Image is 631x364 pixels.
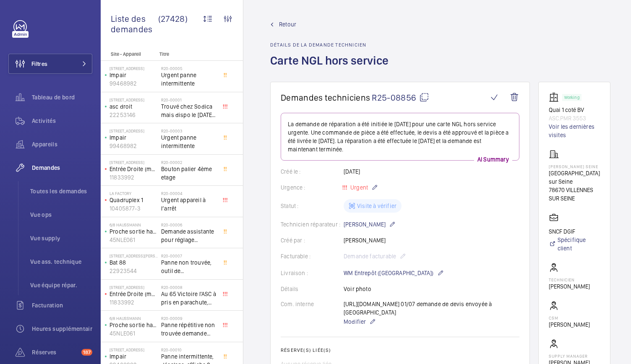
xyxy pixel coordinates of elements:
[549,164,600,169] p: [PERSON_NAME] SEINE
[32,117,92,125] span: Activités
[344,219,396,229] p: [PERSON_NAME]
[32,93,92,101] span: Tableau de bord
[110,191,158,196] p: La Factory
[161,347,216,352] h2: R20-00010
[161,227,216,244] span: Demande assistante pour réglage d'opérateurs porte cabine double accès
[32,348,78,356] span: Réserves
[110,258,158,267] p: Bat 88
[110,128,158,133] p: [STREET_ADDRESS]
[161,196,216,213] span: Urgent appareil à l’arrêt
[110,347,158,352] p: [STREET_ADDRESS]
[159,51,215,57] p: Titre
[110,111,158,119] p: 22253146
[349,184,368,191] span: Urgent
[161,97,216,102] h2: R20-00001
[281,347,519,353] h2: Réserve(s) liée(s)
[161,160,216,165] h2: R20-00002
[549,354,600,359] p: Supply manager
[288,120,512,153] p: La demande de réparation a été initiée le [DATE] pour une carte NGL hors service urgente. Une com...
[110,267,158,275] p: 22923544
[161,222,216,227] h2: R20-00006
[110,352,158,361] p: Impair
[161,253,216,258] h2: R20-00007
[110,160,158,165] p: [STREET_ADDRESS]
[32,140,92,148] span: Appareils
[474,155,512,164] p: AI Summary
[549,114,600,122] p: ASC.PMR 3553
[110,142,158,150] p: 99468982
[110,173,158,182] p: 11833992
[110,71,158,79] p: Impair
[549,169,600,186] p: [GEOGRAPHIC_DATA] sur Seine
[110,236,158,244] p: 45NLE061
[110,227,158,236] p: Proche sortie hall Pelletier
[161,290,216,307] span: Au 65 Victoire l'ASC à pris en parachute, toutes les sécu coupé, il est au 3 ème, asc sans machin...
[111,13,158,34] span: Liste des demandes
[270,53,394,82] h1: Carte NGL hors service
[161,128,216,133] h2: R20-00003
[30,187,92,195] span: Toutes les demandes
[110,204,158,213] p: 10405877-3
[110,97,158,102] p: [STREET_ADDRESS]
[549,227,600,236] p: SNCF DGIF
[372,92,429,103] span: R25-08856
[32,164,92,172] span: Demandes
[344,268,444,278] p: WM Entrepôt ([GEOGRAPHIC_DATA])
[549,122,600,139] a: Voir les dernières visites
[279,20,296,29] span: Retour
[161,191,216,196] h2: R20-00004
[161,316,216,321] h2: R20-00009
[30,211,92,219] span: Vue ops
[281,92,370,103] span: Demandes techniciens
[270,42,394,48] h2: Détails de la demande technicien
[32,325,92,333] span: Heures supplémentaires
[161,285,216,290] h2: R20-00008
[81,349,92,356] span: 187
[549,186,600,203] p: 78670 VILLENNES SUR SEINE
[110,253,158,258] p: [STREET_ADDRESS][PERSON_NAME]
[8,54,92,74] button: Filtres
[110,298,158,307] p: 11833992
[110,133,158,142] p: Impair
[549,106,600,114] p: Quai 1 coté BV
[101,51,156,57] p: Site - Appareil
[110,66,158,71] p: [STREET_ADDRESS]
[110,196,158,204] p: Quadruplex 1
[161,321,216,338] span: Panne répétitive non trouvée demande assistance expert technique
[30,257,92,266] span: Vue ass. technique
[30,234,92,242] span: Vue supply
[161,71,216,88] span: Urgent panne intermittente
[30,281,92,289] span: Vue équipe répar.
[110,102,158,111] p: asc droit
[549,236,600,252] a: Spécifique client
[110,222,158,227] p: 6/8 Haussmann
[110,285,158,290] p: [STREET_ADDRESS]
[549,277,590,282] p: Technicien
[161,165,216,182] span: Bouton palier 4ème etage
[110,316,158,321] p: 6/8 Haussmann
[549,315,590,320] p: CSM
[32,301,92,309] span: Facturation
[110,321,158,329] p: Proche sortie hall Pelletier
[344,317,366,326] span: Modifier
[110,290,158,298] p: Entrée Droite (monte-charge)
[110,165,158,173] p: Entrée Droite (monte-charge)
[31,60,47,68] span: Filtres
[161,133,216,150] span: Urgent panne intermittente
[161,102,216,119] span: Trouvé chez Sodica mais dispo le [DATE] [URL][DOMAIN_NAME]
[110,329,158,338] p: 45NLE061
[564,96,579,99] p: Working
[549,92,562,102] img: elevator.svg
[549,282,590,291] p: [PERSON_NAME]
[161,66,216,71] h2: R20-00005
[549,320,590,329] p: [PERSON_NAME]
[110,79,158,88] p: 99468982
[161,258,216,275] span: Panne non trouvée, outil de déverouillouge impératif pour le diagnostic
